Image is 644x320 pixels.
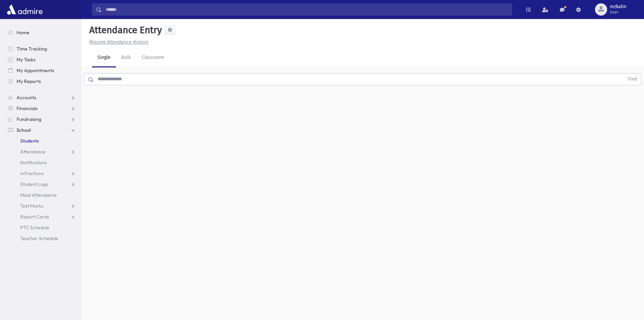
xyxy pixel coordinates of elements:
[3,27,81,38] a: Home
[20,159,47,166] span: Notifications
[3,114,81,125] a: Fundraising
[17,127,31,133] span: School
[20,181,48,187] span: Student Logs
[3,135,81,146] a: Students
[116,48,136,67] a: Bulk
[20,170,44,176] span: Infractions
[20,138,39,144] span: Students
[17,67,54,73] span: My Appointments
[610,9,626,15] span: User
[3,157,81,168] a: Notifications
[624,73,641,85] button: Find
[3,222,81,233] a: PTC Schedule
[3,103,81,114] a: Financials
[3,76,81,87] a: My Reports
[3,43,81,54] a: Time Tracking
[3,92,81,103] a: Accounts
[17,105,38,111] span: Financials
[17,78,41,84] span: My Reports
[17,116,41,122] span: Fundraising
[20,192,57,198] span: Meal Attendance
[3,125,81,135] a: School
[3,168,81,179] a: Infractions
[20,235,58,241] span: Teacher Schedule
[20,203,43,209] span: Test Marks
[3,190,81,200] a: Meal Attendance
[87,39,148,45] a: Missing Attendance History
[3,179,81,190] a: Student Logs
[17,57,35,63] span: My Tasks
[17,29,29,36] span: Home
[136,48,170,67] a: Classroom
[17,94,36,101] span: Accounts
[92,48,116,67] a: Single
[3,65,81,76] a: My Appointments
[20,214,49,220] span: Report Cards
[17,46,47,52] span: Time Tracking
[87,24,162,36] h5: Attendance Entry
[20,225,49,231] span: PTC Schedule
[3,211,81,222] a: Report Cards
[610,4,626,9] span: mzkahn
[89,39,148,45] u: Missing Attendance History
[3,233,81,244] a: Teacher Schedule
[3,200,81,211] a: Test Marks
[102,3,512,16] input: Search
[20,149,45,155] span: Attendance
[3,54,81,65] a: My Tasks
[3,146,81,157] a: Attendance
[5,3,44,16] img: AdmirePro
